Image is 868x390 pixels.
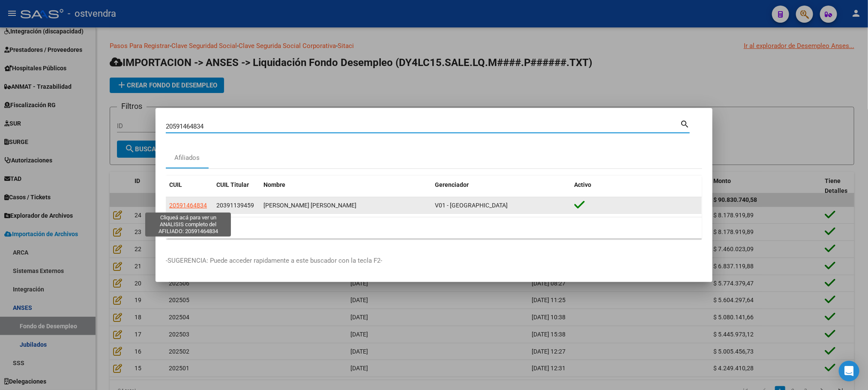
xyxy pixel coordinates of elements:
span: V01 - [GEOGRAPHIC_DATA] [435,202,508,209]
datatable-header-cell: Gerenciador [431,176,571,194]
p: -SUGERENCIA: Puede acceder rapidamente a este buscador con la tecla F2- [166,256,702,266]
datatable-header-cell: CUIL [166,176,213,194]
span: 20391139459 [216,202,254,209]
span: Gerenciador [435,181,469,188]
div: [PERSON_NAME] [PERSON_NAME] [263,201,428,210]
datatable-header-cell: CUIL Titular [213,176,260,194]
div: Afiliados [175,153,200,163]
div: Open Intercom Messenger [839,361,859,381]
span: CUIL [169,181,182,188]
datatable-header-cell: Nombre [260,176,431,194]
span: Activo [575,181,592,188]
span: Nombre [263,181,285,188]
span: CUIL Titular [216,181,249,188]
datatable-header-cell: Activo [571,176,702,194]
span: 20591464834 [169,202,207,209]
div: 1 total [166,217,702,239]
mat-icon: search [680,118,690,129]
